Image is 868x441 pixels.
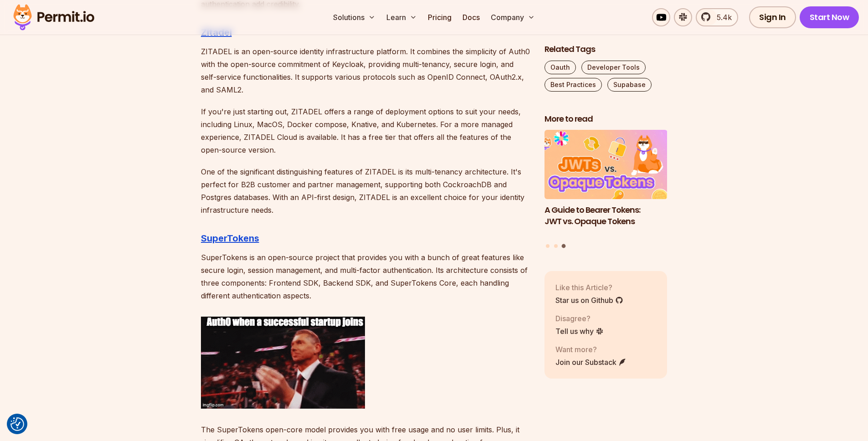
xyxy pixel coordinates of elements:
[201,233,259,244] a: SuperTokens
[201,27,232,38] a: Zitadel
[201,45,530,96] p: ZITADEL is an open-source identity infrastructure platform. It combines the simplicity of Auth0 w...
[329,8,379,26] button: Solutions
[544,78,602,92] a: Best Practices
[555,344,627,355] p: Want more?
[10,417,24,431] img: Revisit consent button
[800,6,859,28] a: Start Now
[562,244,566,248] button: Go to slide 3
[424,8,455,26] a: Pricing
[546,244,550,248] button: Go to slide 1
[607,78,652,92] a: Supabase
[555,313,604,324] p: Disagree?
[459,8,483,26] a: Docs
[749,6,796,28] a: Sign In
[487,8,539,26] button: Company
[544,205,668,227] h3: A Guide to Bearer Tokens: JWT vs. Opaque Tokens
[544,44,668,55] h2: Related Tags
[9,2,98,33] img: Permit logo
[555,282,623,293] p: Like this Article?
[696,8,738,26] a: 5.4k
[544,130,668,250] div: Posts
[544,130,668,239] a: A Guide to Bearer Tokens: JWT vs. Opaque TokensA Guide to Bearer Tokens: JWT vs. Opaque Tokens
[555,326,604,337] a: Tell us why
[544,61,576,74] a: Oauth
[201,251,530,302] p: SuperTokens is an open-source project that provides you with a bunch of great features like secur...
[544,130,668,239] li: 3 of 3
[201,165,530,216] p: One of the significant distinguishing features of ZITADEL is its multi-tenancy architecture. It's...
[544,113,668,125] h2: More to read
[581,61,646,74] a: Developer Tools
[554,244,558,248] button: Go to slide 2
[544,130,668,200] img: A Guide to Bearer Tokens: JWT vs. Opaque Tokens
[711,12,732,23] span: 5.4k
[555,295,623,306] a: Star us on Github
[10,417,24,431] button: Consent Preferences
[201,105,530,156] p: If you're just starting out, ZITADEL offers a range of deployment options to suit your needs, inc...
[383,8,421,26] button: Learn
[201,317,365,409] img: 88f4w9.gif
[555,357,627,368] a: Join our Substack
